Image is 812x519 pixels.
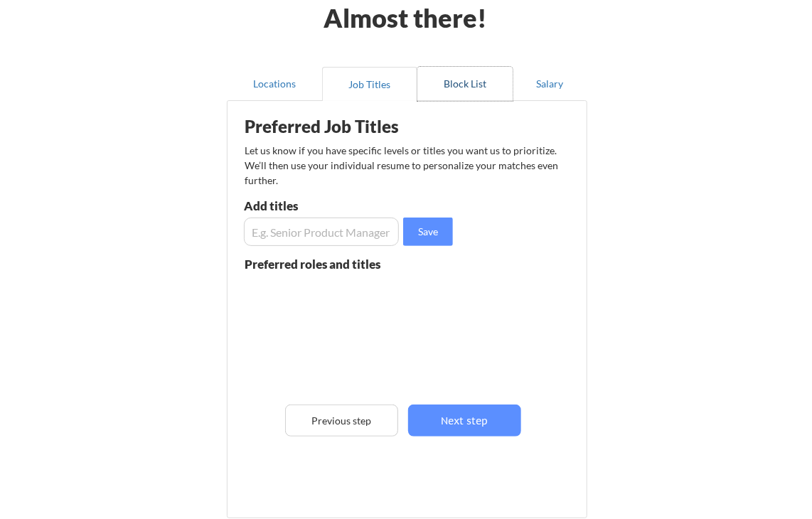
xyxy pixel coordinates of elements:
div: Preferred roles and titles [245,258,398,270]
button: Next step [408,405,521,437]
div: Let us know if you have specific levels or titles you want us to prioritize. We’ll then use your ... [245,143,560,188]
button: Previous step [285,405,398,437]
button: Save [403,218,453,246]
div: Add titles [244,200,395,212]
button: Job Titles [322,67,417,101]
button: Salary [513,67,587,101]
button: Locations [227,67,322,101]
input: E.g. Senior Product Manager [244,218,399,246]
button: Block List [417,67,513,101]
div: Almost there! [306,5,505,31]
div: Preferred Job Titles [245,118,424,135]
